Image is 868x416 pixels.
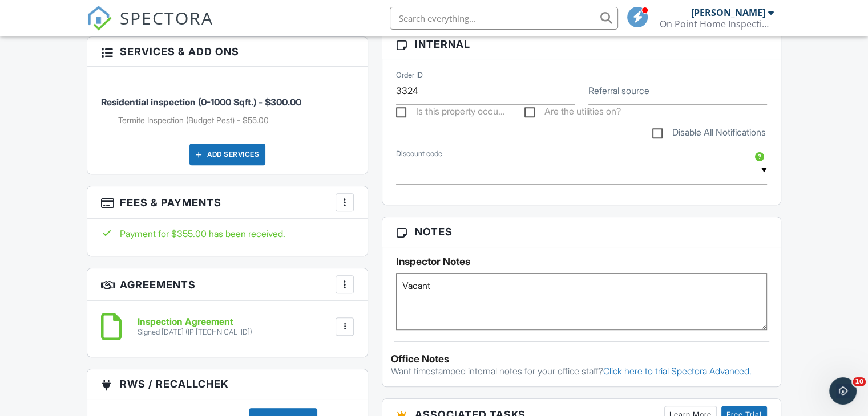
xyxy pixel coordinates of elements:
a: Inspection Agreement Signed [DATE] (IP [TECHNICAL_ID]) [138,317,252,337]
p: Want timestamped internal notes for your office staff? [391,365,772,377]
h3: Services & Add ons [87,37,368,67]
div: Signed [DATE] (IP [TECHNICAL_ID]) [138,328,252,337]
label: Order ID [396,70,423,80]
div: Add Services [189,144,265,165]
h5: Inspector Notes [396,256,767,267]
a: Click here to trial Spectora Advanced. [603,365,752,377]
h3: Internal [382,30,781,59]
h3: RWS / RecallChek [87,369,368,399]
div: Payment for $355.00 has been received. [101,227,354,240]
a: SPECTORA [87,15,213,39]
iframe: Intercom live chat [829,377,857,405]
label: Discount code [396,149,442,159]
label: Are the utilities on? [524,106,621,120]
h6: Inspection Agreement [138,317,252,327]
input: Search everything... [390,7,618,30]
span: 10 [853,377,866,386]
h3: Notes [382,217,781,247]
label: Referral source [588,84,649,97]
div: On Point Home Inspections LLC [660,18,774,30]
span: Residential inspection (0-1000 Sqft.) - $300.00 [101,96,301,108]
label: Disable All Notifications [652,127,766,141]
li: Service: Residential inspection (0-1000 Sqft.) [101,75,354,134]
h3: Agreements [87,268,368,301]
div: [PERSON_NAME] [691,7,765,18]
textarea: Vacant [396,273,767,330]
h3: Fees & Payments [87,186,368,219]
img: The Best Home Inspection Software - Spectora [87,6,112,31]
li: Add on: Termite Inspection (Budget Pest) [118,115,354,126]
span: SPECTORA [120,6,213,30]
label: Is this property occupied? [396,106,505,120]
div: Office Notes [391,353,772,365]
